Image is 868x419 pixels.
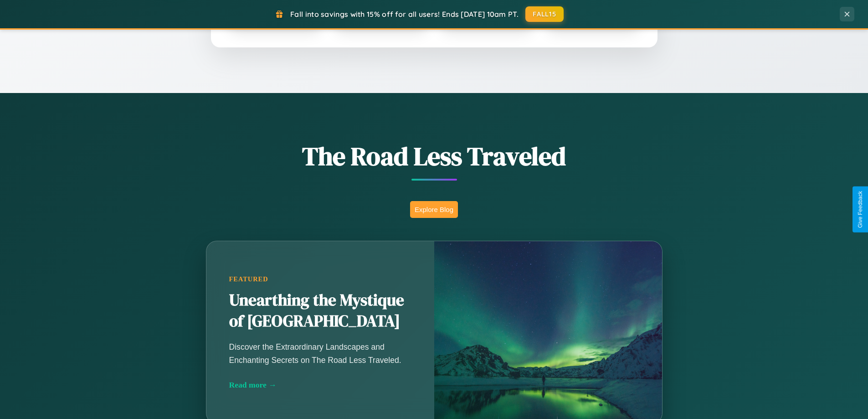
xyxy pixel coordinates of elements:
h2: Unearthing the Mystique of [GEOGRAPHIC_DATA] [229,290,411,332]
h1: The Road Less Traveled [161,139,708,174]
div: Give Feedback [857,191,863,228]
div: Featured [229,275,411,283]
span: Fall into savings with 15% off for all users! Ends [DATE] 10am PT. [290,10,519,19]
button: Explore Blog [410,201,458,218]
button: FALL15 [525,6,564,22]
p: Discover the Extraordinary Landscapes and Enchanting Secrets on The Road Less Traveled. [229,341,411,366]
div: Read more → [229,380,411,390]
